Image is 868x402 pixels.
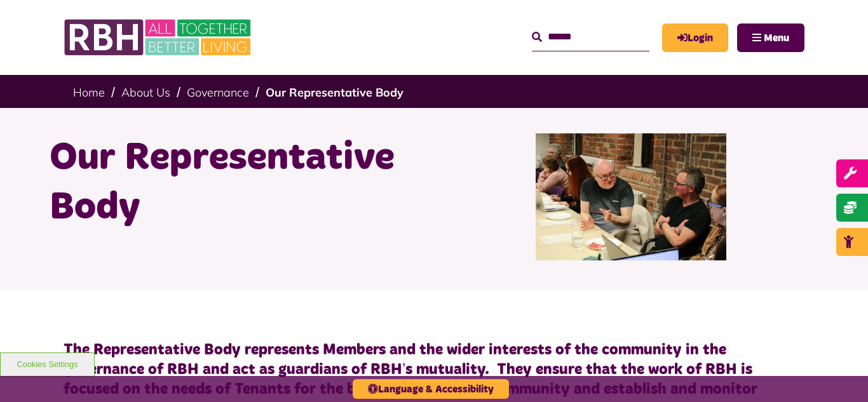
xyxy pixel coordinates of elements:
a: Home [73,85,105,100]
img: RBH [64,13,254,62]
img: Rep Body [536,133,726,260]
a: MyRBH [662,23,728,52]
a: Governance [187,85,249,100]
button: Language & Accessibility [353,379,509,399]
button: Navigation [737,23,804,52]
a: About Us [121,85,170,100]
span: Menu [764,33,789,43]
a: Our Representative Body [266,85,403,100]
h1: Our Representative Body [50,133,424,232]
